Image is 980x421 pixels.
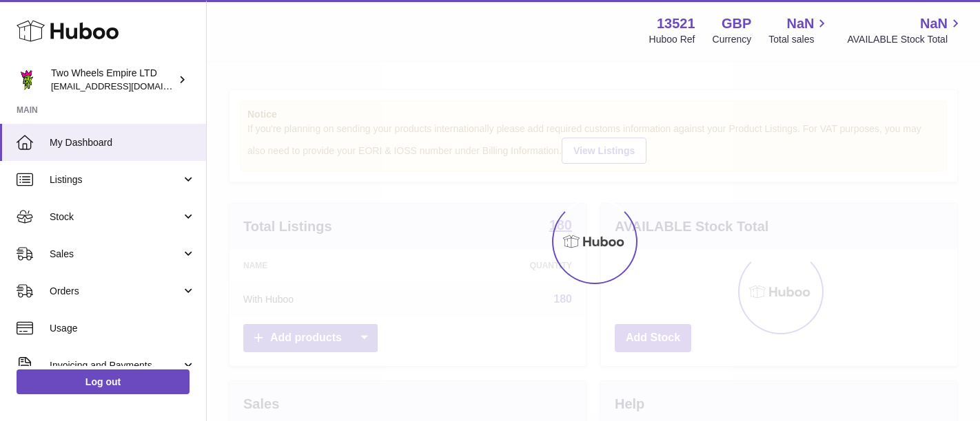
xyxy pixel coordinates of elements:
[920,14,948,33] span: NaN
[51,80,203,91] span: [EMAIL_ADDRESS][DOMAIN_NAME]
[17,369,190,394] a: Log out
[713,33,752,46] div: Currency
[50,173,181,186] span: Listings
[50,248,181,261] span: Sales
[847,14,963,46] a: NaN AVAILABLE Stock Total
[657,14,695,33] strong: 13521
[50,359,181,372] span: Invoicing and Payments
[51,67,175,93] div: Two Wheels Empire LTD
[768,14,830,46] a: NaN Total sales
[50,285,181,298] span: Orders
[649,33,695,46] div: Huboo Ref
[847,33,963,46] span: AVAILABLE Stock Total
[50,322,196,335] span: Usage
[722,14,751,33] strong: GBP
[17,69,37,90] img: internalAdmin-13521@internal.huboo.com
[50,136,196,149] span: My Dashboard
[768,33,830,46] span: Total sales
[50,210,181,224] span: Stock
[786,14,814,33] span: NaN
